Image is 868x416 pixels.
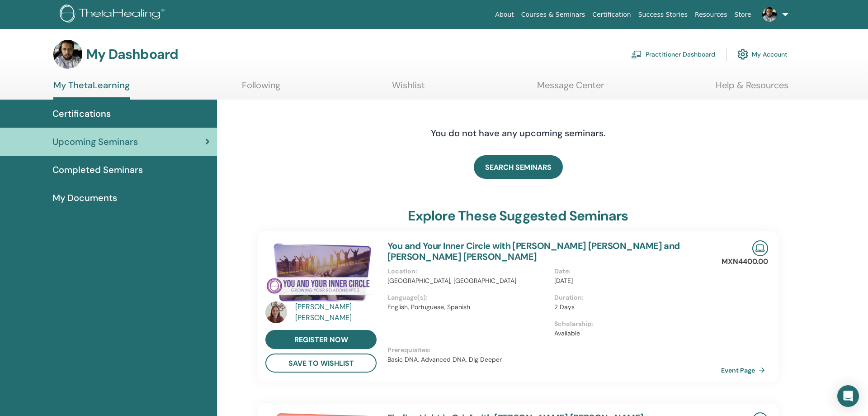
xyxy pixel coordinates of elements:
[387,345,721,355] p: Prerequisites :
[631,44,715,64] a: Practitioner Dashboard
[474,155,563,179] a: SEARCH SEMINARS
[86,46,178,62] h3: My Dashboard
[52,107,111,120] span: Certifications
[387,302,549,312] p: English, Portuguese, Spanish
[837,385,859,407] div: Open Intercom Messenger
[554,267,716,276] p: Date :
[294,335,348,344] span: register now
[387,240,680,263] a: You and Your Inner Circle with [PERSON_NAME] [PERSON_NAME] and [PERSON_NAME] [PERSON_NAME]
[554,319,716,329] p: Scholarship :
[53,40,82,69] img: default.jpg
[737,47,748,62] img: cog.svg
[554,276,716,286] p: [DATE]
[554,293,716,302] p: Duration :
[721,363,769,377] a: Event Page
[387,293,549,302] p: Language(s) :
[554,329,716,338] p: Available
[392,80,425,97] a: Wishlist
[242,80,280,97] a: Following
[537,80,604,97] a: Message Center
[387,355,721,364] p: Basic DNA, Advanced DNA, Dig Deeper
[752,240,768,256] img: Live Online Seminar
[716,80,788,97] a: Help & Resources
[387,276,549,286] p: [GEOGRAPHIC_DATA], [GEOGRAPHIC_DATA]
[60,5,168,25] img: logo.png
[485,163,552,172] span: SEARCH SEMINARS
[265,330,377,349] a: register now
[52,135,138,148] span: Upcoming Seminars
[554,302,716,312] p: 2 Days
[265,240,377,304] img: You and Your Inner Circle
[52,163,143,177] span: Completed Seminars
[722,256,768,267] p: MXN4400.00
[631,50,642,58] img: chalkboard-teacher.svg
[518,6,589,23] a: Courses & Seminars
[491,6,517,23] a: About
[589,6,634,23] a: Certification
[635,6,691,23] a: Success Stories
[408,208,628,224] h3: explore these suggested seminars
[376,128,660,139] h4: You do not have any upcoming seminars.
[731,6,755,23] a: Store
[387,267,549,276] p: Location :
[265,354,377,373] button: save to wishlist
[53,80,130,100] a: My ThetaLearning
[737,44,788,64] a: My Account
[52,191,117,205] span: My Documents
[295,301,379,323] a: [PERSON_NAME] [PERSON_NAME]
[762,7,777,22] img: default.jpg
[265,301,287,323] img: default.jpg
[691,6,731,23] a: Resources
